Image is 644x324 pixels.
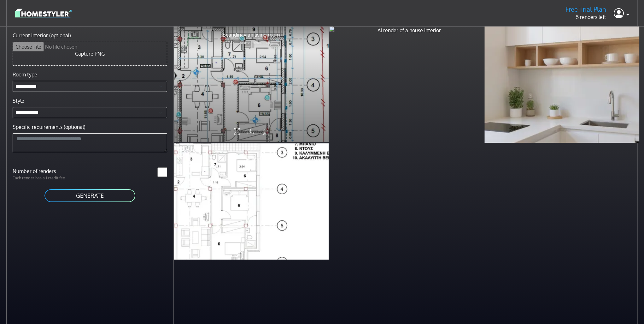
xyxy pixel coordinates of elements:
[13,32,71,39] label: Current interior (optional)
[13,123,85,131] label: Specific requirements (optional)
[9,167,90,175] label: Number of renders
[13,97,24,105] label: Style
[13,71,37,78] label: Room type
[565,13,606,21] p: 5 renders left
[9,175,90,181] p: Each render has a 1 credit fee
[223,31,280,39] p: Scandinavian living room
[15,8,72,19] img: logo-3de290ba35641baa71223ecac5eacb59cb85b4c7fdf211dc9aaecaaee71ea2f8.svg
[44,189,136,203] button: GENERATE
[223,40,280,46] p: less than a minute ago
[565,5,606,13] h5: Free Trial Plan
